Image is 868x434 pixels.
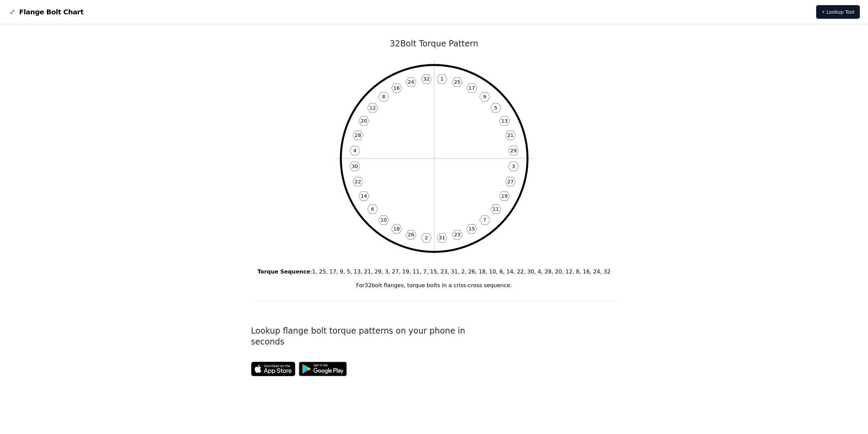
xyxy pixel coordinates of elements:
[483,217,486,223] text: 7
[393,85,400,91] text: 16
[361,193,367,199] text: 14
[361,118,367,124] text: 20
[369,105,376,111] text: 12
[408,79,414,85] text: 24
[492,206,499,212] text: 11
[353,148,356,153] text: 4
[19,7,84,17] span: Flange Bolt Chart
[439,235,445,240] text: 31
[352,163,358,169] text: 30
[494,105,497,111] text: 5
[501,118,507,124] text: 13
[440,76,443,82] text: 1
[355,132,361,138] text: 28
[295,358,351,380] img: Get it on Google Play
[355,179,361,184] text: 22
[816,5,860,19] a: ⚡ Lookup Tool
[468,85,475,91] text: 17
[251,38,617,49] h1: 32 Bolt Torque Pattern
[251,268,617,276] p: : 1, 25, 17, 9, 5, 13, 21, 29, 3, 27, 19, 11, 7, 15, 23, 31, 2, 26, 18, 10, 6, 14, 22, 30, 4, 28,...
[423,76,429,82] text: 32
[251,325,497,347] h1: Lookup flange bolt torque patterns on your phone in seconds
[512,163,515,169] text: 3
[507,132,514,138] text: 21
[408,232,414,237] text: 26
[371,206,374,212] text: 6
[454,79,460,85] text: 25
[8,8,16,16] img: Flange Bolt Chart Logo
[251,362,295,376] img: App Store badge for the Flange Bolt Chart app
[258,268,310,275] b: Torque Sequence
[382,94,385,99] text: 8
[483,94,486,99] text: 9
[454,232,460,237] text: 23
[468,226,475,232] text: 15
[425,235,428,240] text: 2
[507,179,514,184] text: 27
[251,281,617,290] p: For 32 bolt flanges, torque bolts in a criss-cross sequence.
[393,226,400,232] text: 18
[501,193,507,199] text: 19
[8,7,84,17] a: Flange Bolt Chart LogoFlange Bolt Chart
[380,217,387,223] text: 10
[510,148,517,153] text: 29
